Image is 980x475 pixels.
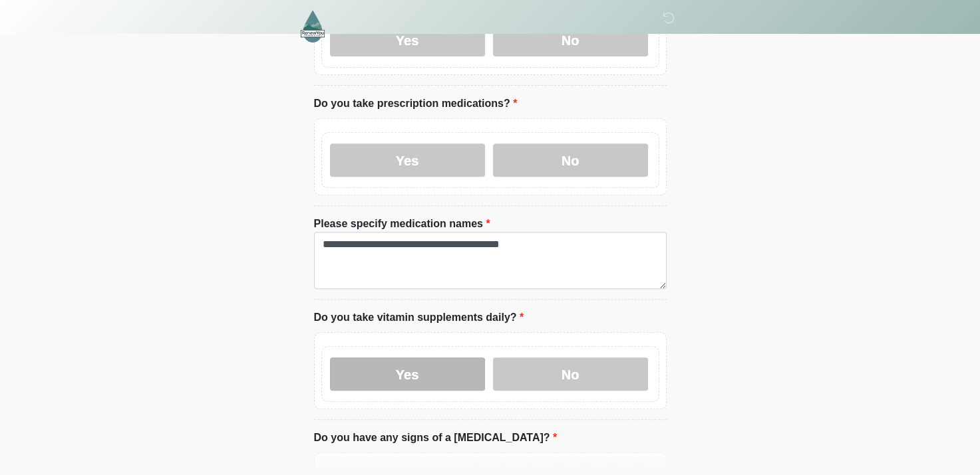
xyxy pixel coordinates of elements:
[493,357,648,391] label: No
[301,10,325,43] img: RenewYou IV Hydration and Wellness Logo
[330,357,485,391] label: Yes
[314,216,490,232] label: Please specify medication names
[314,96,518,112] label: Do you take prescription medications?
[330,143,485,177] label: Yes
[314,310,524,326] label: Do you take vitamin supplements daily?
[493,143,648,177] label: No
[314,430,558,446] label: Do you have any signs of a [MEDICAL_DATA]?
